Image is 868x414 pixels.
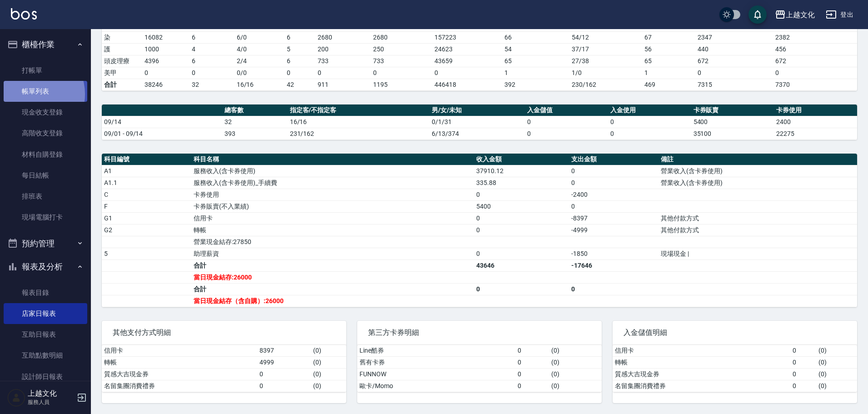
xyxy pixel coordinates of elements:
[613,356,790,368] td: 轉帳
[315,55,371,67] td: 733
[102,79,142,90] td: 合計
[569,189,658,200] td: -2400
[695,31,773,43] td: 2347
[474,165,569,177] td: 37910.12
[311,356,346,368] td: ( 0 )
[257,380,311,392] td: 0
[113,328,335,337] span: 其他支付方式明細
[28,398,74,406] p: 服務人員
[142,43,190,55] td: 1000
[474,154,569,165] th: 收入金額
[102,224,191,236] td: G2
[624,328,846,337] span: 入金儲值明細
[222,128,288,140] td: 393
[191,212,474,224] td: 信用卡
[4,303,87,324] a: 店家日報表
[816,356,857,368] td: ( 0 )
[315,43,371,55] td: 200
[525,116,608,128] td: 0
[288,116,430,128] td: 16/16
[613,345,790,357] td: 信用卡
[284,55,315,67] td: 6
[432,55,502,67] td: 43659
[190,43,234,55] td: 4
[4,324,87,345] a: 互助日報表
[549,368,602,380] td: ( 0 )
[695,43,773,55] td: 440
[773,55,857,67] td: 672
[549,356,602,368] td: ( 0 )
[429,105,525,116] th: 男/女/未知
[371,43,432,55] td: 250
[234,55,285,67] td: 2 / 4
[613,380,790,392] td: 名留集團消費禮券
[608,128,691,140] td: 0
[284,31,315,43] td: 6
[474,177,569,189] td: 335.88
[502,55,569,67] td: 65
[190,55,234,67] td: 6
[474,212,569,224] td: 0
[569,79,642,90] td: 230/162
[569,165,658,177] td: 0
[502,67,569,79] td: 1
[284,67,315,79] td: 0
[569,259,658,271] td: -17646
[432,67,502,79] td: 0
[311,345,346,357] td: ( 0 )
[102,105,857,140] table: a dense table
[691,105,774,116] th: 卡券販賣
[222,105,288,116] th: 總客數
[11,8,37,20] img: Logo
[4,282,87,303] a: 報表目錄
[191,165,474,177] td: 服務收入(含卡券使用)
[569,212,658,224] td: -8397
[569,248,658,259] td: -1850
[102,154,857,307] table: a dense table
[429,128,525,140] td: 6/13/374
[502,43,569,55] td: 54
[257,356,311,368] td: 4999
[816,345,857,357] td: ( 0 )
[608,105,691,116] th: 入金使用
[790,380,817,392] td: 0
[4,102,87,123] a: 現金收支登錄
[691,128,774,140] td: 35100
[4,207,87,228] a: 現場電腦打卡
[816,368,857,380] td: ( 0 )
[191,200,474,212] td: 卡券販賣(不入業績)
[102,154,191,165] th: 科目編號
[773,31,857,43] td: 2382
[4,345,87,366] a: 互助點數明細
[102,380,257,392] td: 名留集團消費禮券
[284,43,315,55] td: 5
[102,165,191,177] td: A1
[288,105,430,116] th: 指定客/不指定客
[102,345,346,392] table: a dense table
[311,368,346,380] td: ( 0 )
[368,328,591,337] span: 第三方卡券明細
[549,380,602,392] td: ( 0 )
[4,33,87,56] button: 櫃檯作業
[234,79,285,90] td: 16/16
[102,368,257,380] td: 質感大吉現金券
[790,368,817,380] td: 0
[357,368,515,380] td: FUNNOW
[142,55,190,67] td: 4396
[525,105,608,116] th: 入金儲值
[474,189,569,200] td: 0
[658,177,857,189] td: 營業收入(含卡券使用)
[790,356,817,368] td: 0
[771,5,818,24] button: 上越文化
[191,154,474,165] th: 科目名稱
[222,116,288,128] td: 32
[102,212,191,224] td: G1
[569,154,658,165] th: 支出金額
[257,345,311,357] td: 8397
[7,389,25,407] img: Person
[102,177,191,189] td: A1.1
[773,67,857,79] td: 0
[102,116,222,128] td: 09/14
[315,67,371,79] td: 0
[257,368,311,380] td: 0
